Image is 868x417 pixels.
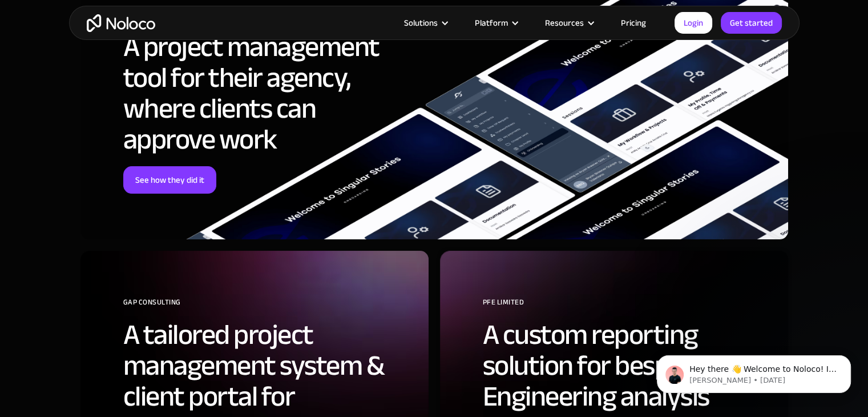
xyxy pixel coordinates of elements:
[483,319,771,412] h2: A custom reporting solution for bespoke Engineering analysis
[475,15,508,30] div: Platform
[531,15,607,30] div: Resources
[123,166,216,194] a: See how they did it
[123,31,411,155] h2: A project management tool for their agency, where clients can approve work
[123,294,411,319] div: GAP Consulting
[607,15,660,30] a: Pricing
[483,294,771,319] div: PFE Limited
[640,331,868,411] iframe: Intercom notifications message
[721,12,782,34] a: Get started
[390,15,461,30] div: Solutions
[461,15,531,30] div: Platform
[545,15,584,30] div: Resources
[675,12,712,34] a: Login
[404,15,438,30] div: Solutions
[87,14,155,32] a: home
